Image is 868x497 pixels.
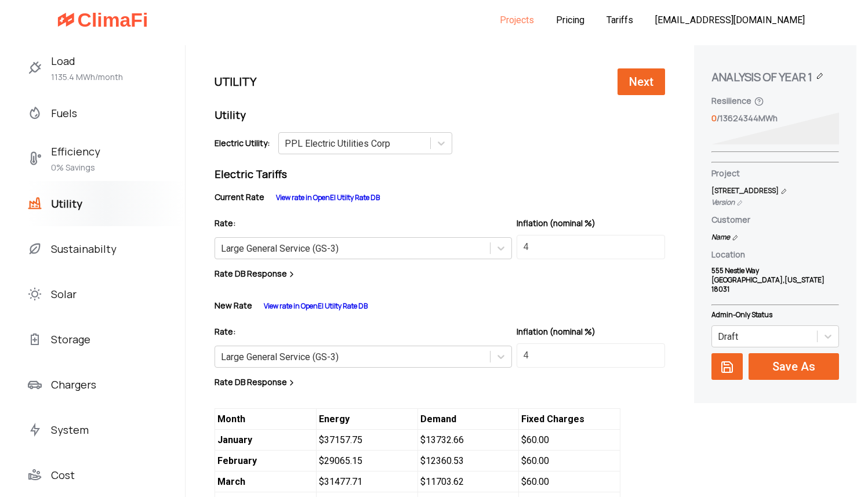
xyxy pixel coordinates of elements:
[718,331,738,342] div: Draft
[655,14,805,26] a: [EMAIL_ADDRESS][DOMAIN_NAME]
[518,451,620,471] span: $ 60.00
[28,106,42,120] img: svg+xml;base64,PHN2ZyB4bWxucz0iaHR0cDovL3d3dy53My5vcmcvMjAwMC9zdmciIHdpZHRoPSIyMCIgaGVpZ2h0PSIyMC...
[711,197,839,208] label: Version
[215,191,264,203] label: Current Rate
[215,107,665,123] h2: Utility
[316,430,417,451] span: $ 37157.75
[28,468,42,482] img: wEkxTkeCYn29kAAAAASUVORK5CYII=
[28,287,42,301] img: SawyfpvAAAAABJRU5ErkJggg==
[285,138,390,149] div: PPL Electric Utilities Corp
[28,151,42,165] img: svg+xml;base64,PHN2ZyB4bWxucz0iaHR0cDovL3d3dy53My5vcmcvMjAwMC9zdmciIHdpZHRoPSIyMCIgaGVpZ2h0PSIyMC...
[217,413,245,425] strong: Month
[769,360,818,373] span: Save As
[711,68,812,86] span: Analysis of Year 1
[221,243,339,254] div: Large General Service (GS-3)
[217,434,252,445] strong: January
[711,231,839,243] label: Name
[316,471,417,492] span: $ 31477.71
[517,343,665,368] input: %
[51,142,100,161] span: Efficiency
[711,95,751,107] label: Resilience
[217,476,245,487] strong: March
[51,70,123,84] span: 1135.4 MWh/month
[711,249,839,260] label: Location
[28,378,42,391] img: svg+xml;base64,PHN2ZyB4bWxucz0iaHR0cDovL3d3dy53My5vcmcvMjAwMC9zdmciIHdpZHRoPSIyMCIgaGVpZ2h0PSIyMC...
[517,217,665,229] label: Inflation (nominal %)
[51,420,89,439] span: System
[51,240,117,258] span: Sustainabilty
[319,413,350,425] strong: Energy
[215,268,665,280] label: Rate DB Response
[417,451,519,471] span: $ 12360.53
[749,353,839,380] button: Save As
[417,471,519,492] span: $ 11703.62
[221,351,339,362] div: Large General Service (GS-3)
[517,235,665,259] input: %
[215,326,512,338] label: Rate:
[28,197,42,211] img: svg+xml;base64,PHN2ZyB4bWxucz0iaHR0cDovL3d3dy53My5vcmcvMjAwMC9zdmciIHdpZHRoPSIyMCIgaGVpZ2h0PSIyMC...
[51,104,77,122] span: Fuels
[711,185,839,197] label: [STREET_ADDRESS]
[51,466,75,484] span: Cost
[215,376,665,388] label: Rate DB Response
[215,137,270,149] label: Electric Utility:
[420,413,456,425] strong: Demand
[28,332,42,346] img: OOQQSTSej0ckfRYwUAduVwtCcnrKYAFjwSztfH4BywAAAABJRU5ErkJggg==
[264,301,368,311] a: View rate in OpenEI Utilty Rate DB
[215,73,256,90] h2: Utility
[51,285,77,303] span: Solar
[215,217,512,229] label: Rate:
[276,193,380,202] a: View rate in OpenEI Utilty Rate DB
[517,326,665,338] label: Inflation (nominal %)
[217,455,257,466] strong: February
[28,242,42,256] img: svg+xml;base64,PHN2ZyB4bWxucz0iaHR0cDovL3d3dy53My5vcmcvMjAwMC9zdmciIHdpZHRoPSIyMCIgaGVpZ2h0PSIyMC...
[500,14,534,26] a: Projects
[618,68,665,95] button: Next
[518,471,620,492] span: $ 60.00
[28,423,42,437] img: 1iWjx20kR40kXaTmOtDnxfLBeiQAXve2ns5AzLg7pKeAK2c8Hj6fknzcGW5iqBD1gaAj36TJj8fwA27rY0dxG4pmaKIIkkjy+...
[51,330,90,349] span: Storage
[711,214,839,226] label: Customer
[711,266,839,294] label: 555 Nestle Way [GEOGRAPHIC_DATA] , [US_STATE] 18031
[606,14,633,26] a: Tariffs
[417,430,519,451] span: $ 13732.66
[521,413,584,425] strong: Fixed Charges
[215,166,665,182] h2: Electric Tariffs
[57,10,148,29] img: ClimaFi
[711,168,839,179] label: Project
[518,430,620,451] span: $ 60.00
[51,161,100,175] span: 0% Savings
[51,52,123,70] span: Load
[51,194,82,213] span: Utility
[316,451,417,471] span: $ 29065.15
[556,14,584,26] a: Pricing
[215,300,252,311] label: New Rate
[711,310,839,320] label: Admin-Only Status
[28,61,42,75] img: svg+xml;base64,PHN2ZyB4bWxucz0iaHR0cDovL3d3dy53My5vcmcvMjAwMC9zdmciIHdpZHRoPSIyMCIgaGVpZ2h0PSIyMC...
[51,375,96,394] span: Chargers
[626,75,656,89] span: Next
